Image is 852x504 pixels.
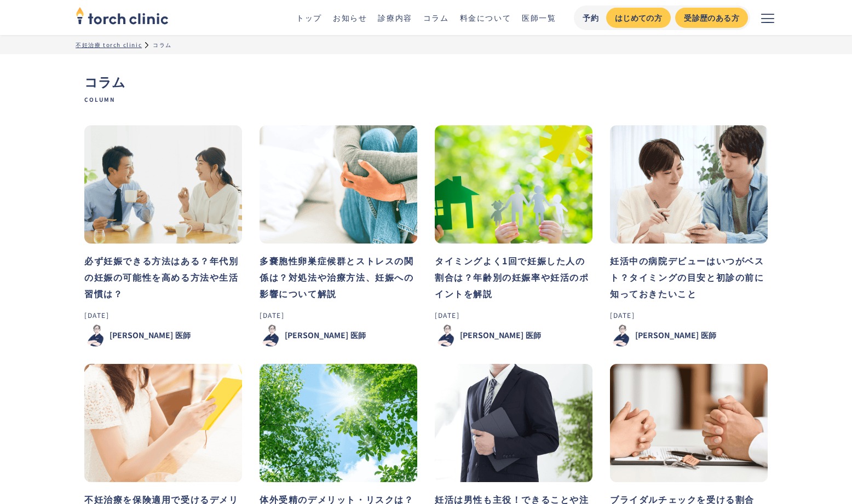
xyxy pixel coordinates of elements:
a: タイミングよく1回で妊娠した人の割合は？年齢別の妊娠率や妊活のポイントを解説[DATE][PERSON_NAME]医師 [435,125,592,346]
div: 医師 [526,329,541,341]
a: 医師一覧 [522,12,556,23]
div: 受診歴のある方 [684,12,739,24]
a: home [76,8,169,27]
h3: 多嚢胞性卵巣症候群とストレスの関係は？対処法や治療方法、妊娠への影響について解説 [260,252,417,302]
a: コラム [423,12,449,23]
a: 診療内容 [378,12,412,23]
span: Column [84,96,768,103]
img: torch clinic [76,3,169,27]
div: 医師 [175,329,191,341]
div: [DATE] [84,310,242,320]
h1: コラム [84,72,768,103]
h3: 必ず妊娠できる方法はある？年代別の妊娠の可能性を高める方法や生活習慣は？ [84,252,242,302]
a: 不妊治療 torch clinic [76,40,142,49]
a: 妊活中の病院デビューはいつがベスト？タイミングの目安と初診の前に知っておきたいこと[DATE][PERSON_NAME]医師 [610,125,768,346]
h3: 妊活中の病院デビューはいつがベスト？タイミングの目安と初診の前に知っておきたいこと [610,252,768,302]
div: [PERSON_NAME] [285,329,348,341]
div: 医師 [701,329,716,341]
a: お知らせ [333,12,367,23]
div: [DATE] [435,310,592,320]
a: 多嚢胞性卵巣症候群とストレスの関係は？対処法や治療方法、妊娠への影響について解説[DATE][PERSON_NAME]医師 [260,125,417,346]
div: [PERSON_NAME] [460,329,523,341]
a: 必ず妊娠できる方法はある？年代別の妊娠の可能性を高める方法や生活習慣は？[DATE][PERSON_NAME]医師 [84,125,242,346]
div: 予約 [583,12,600,24]
div: [PERSON_NAME] [635,329,699,341]
a: 料金について [460,12,511,23]
h3: タイミングよく1回で妊娠した人の割合は？年齢別の妊娠率や妊活のポイントを解説 [435,252,592,302]
a: 受診歴のある方 [675,8,748,28]
a: トップ [296,12,322,23]
a: はじめての方 [606,8,671,28]
div: 医師 [350,329,366,341]
div: はじめての方 [615,12,662,24]
div: [PERSON_NAME] [110,329,173,341]
div: [DATE] [610,310,768,320]
div: [DATE] [260,310,417,320]
div: コラム [153,40,172,49]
